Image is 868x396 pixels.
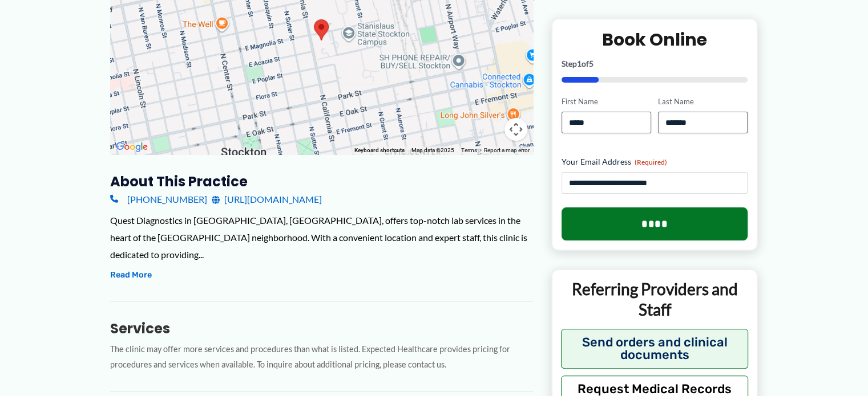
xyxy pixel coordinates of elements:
[113,140,151,154] img: Google
[589,59,594,68] span: 5
[635,158,667,166] span: (Required)
[411,147,454,153] span: Map data ©2025
[110,212,533,263] div: Quest Diagnostics in [GEOGRAPHIC_DATA], [GEOGRAPHIC_DATA], offers top-notch lab services in the h...
[561,328,749,368] button: Send orders and clinical documents
[562,96,651,107] label: First Name
[461,147,477,153] a: Terms (opens in new tab)
[658,96,748,107] label: Last Name
[354,146,405,154] button: Keyboard shortcuts
[562,60,748,68] p: Step of
[212,191,322,208] a: [URL][DOMAIN_NAME]
[110,173,533,190] h3: About this practice
[577,59,582,68] span: 1
[562,156,748,168] label: Your Email Address
[110,191,207,208] a: [PHONE_NUMBER]
[110,320,533,337] h3: Services
[110,268,152,282] button: Read More
[110,342,533,373] p: The clinic may offer more services and procedures than what is listed. Expected Healthcare provid...
[561,279,749,320] p: Referring Providers and Staff
[484,147,530,153] a: Report a map error
[113,140,151,154] a: Open this area in Google Maps (opens a new window)
[562,28,748,51] h2: Book Online
[504,118,527,141] button: Map camera controls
